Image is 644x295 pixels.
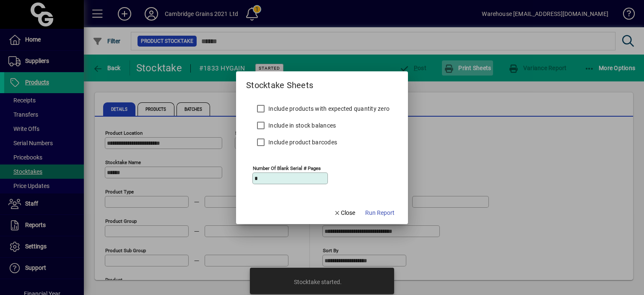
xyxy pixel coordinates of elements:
label: Include product barcodes [267,138,337,146]
button: Run Report [362,206,398,221]
span: Run Report [365,209,395,217]
button: Close [330,206,359,221]
label: Include in stock balances [267,121,336,130]
span: Close [334,209,356,217]
mat-label: Number of blank serial # pages [253,165,321,171]
label: Include products with expected quantity zero [267,104,390,113]
h2: Stocktake Sheets [236,71,323,92]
